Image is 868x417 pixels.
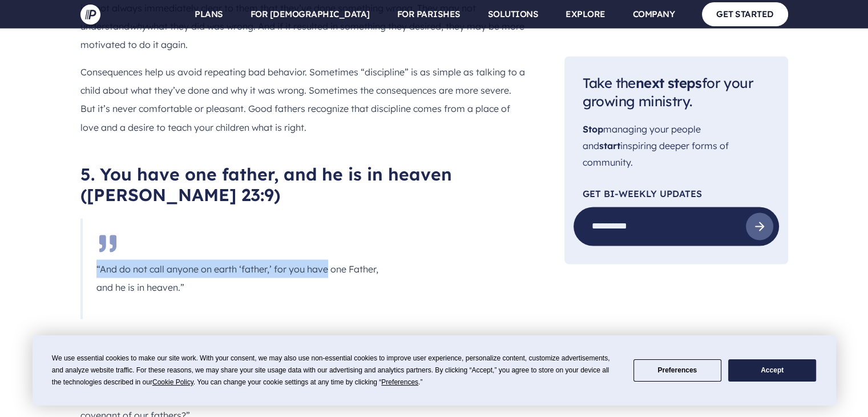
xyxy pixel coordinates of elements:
[583,74,753,110] span: Take the for your growing ministry.
[52,352,620,388] div: We use essential cookies to make our site work. With your consent, we may also use non-essential ...
[702,2,788,26] a: GET STARTED
[96,259,395,296] p: “And do not call anyone on earth ‘father,’ for you have one Father, and he is in heaven.”
[583,189,770,198] p: Get Bi-Weekly Updates
[599,139,620,151] span: start
[381,378,418,386] span: Preferences
[583,121,770,170] p: managing your people and inspiring deeper forms of community.
[633,359,721,382] button: Preferences
[80,163,528,205] h2: 5. You have one father, and he is in heaven ([PERSON_NAME] 23:9)
[33,335,836,406] div: Cookie Consent Prompt
[130,21,147,32] i: why
[80,63,528,136] p: Consequences help us avoid repeating bad behavior. Sometimes “discipline” is as simple as talking...
[636,74,702,91] span: next steps
[728,359,816,382] button: Accept
[583,123,603,135] span: Stop
[152,378,193,386] span: Cookie Policy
